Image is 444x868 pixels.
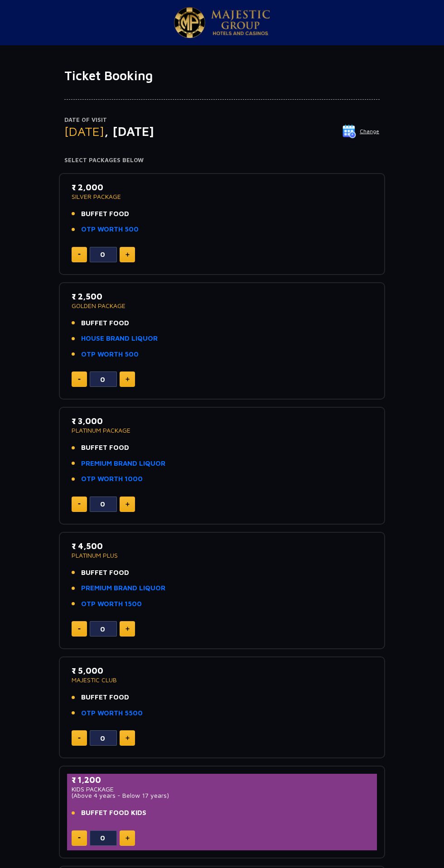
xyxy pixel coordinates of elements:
[81,318,129,328] span: BUFFET FOOD
[81,708,143,719] a: OTP WORTH 5500
[78,628,81,630] img: minus
[81,333,158,344] a: HOUSE BRAND LIQUOR
[78,254,81,255] img: minus
[81,349,139,360] a: OTP WORTH 500
[72,290,372,303] p: ₹ 2,500
[78,503,81,505] img: minus
[72,540,372,552] p: ₹ 4,500
[64,68,380,83] h1: Ticket Booking
[78,837,81,839] img: minus
[125,627,130,631] img: plus
[125,836,130,840] img: plus
[81,692,129,703] span: BUFFET FOOD
[81,443,129,453] span: BUFFET FOOD
[104,124,154,139] span: , [DATE]
[72,774,372,786] p: ₹ 1,200
[64,124,104,139] span: [DATE]
[125,502,130,506] img: plus
[72,181,372,193] p: ₹ 2,000
[72,786,372,792] p: KIDS PACKAGE
[64,157,380,164] h4: Select Packages Below
[72,552,372,559] p: PLATINUM PLUS
[81,209,129,219] span: BUFFET FOOD
[72,665,372,677] p: ₹ 5,000
[78,738,81,739] img: minus
[81,568,129,578] span: BUFFET FOOD
[78,379,81,380] img: minus
[72,792,372,799] p: (Above 4 years - Below 17 years)
[72,677,372,683] p: MAJESTIC CLUB
[72,303,372,309] p: GOLDEN PACKAGE
[64,116,380,125] p: Date of Visit
[342,124,380,139] button: Change
[81,458,165,469] a: PREMIUM BRAND LIQUOR
[125,252,130,257] img: plus
[211,10,270,35] img: Majestic Pride
[125,377,130,381] img: plus
[174,7,205,38] img: Majestic Pride
[81,474,143,484] a: OTP WORTH 1000
[72,427,372,434] p: PLATINUM PACKAGE
[81,599,142,609] a: OTP WORTH 1500
[72,193,372,200] p: SILVER PACKAGE
[125,736,130,740] img: plus
[81,224,139,235] a: OTP WORTH 500
[81,583,165,593] a: PREMIUM BRAND LIQUOR
[81,808,146,818] span: BUFFET FOOD KIDS
[72,415,372,427] p: ₹ 3,000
